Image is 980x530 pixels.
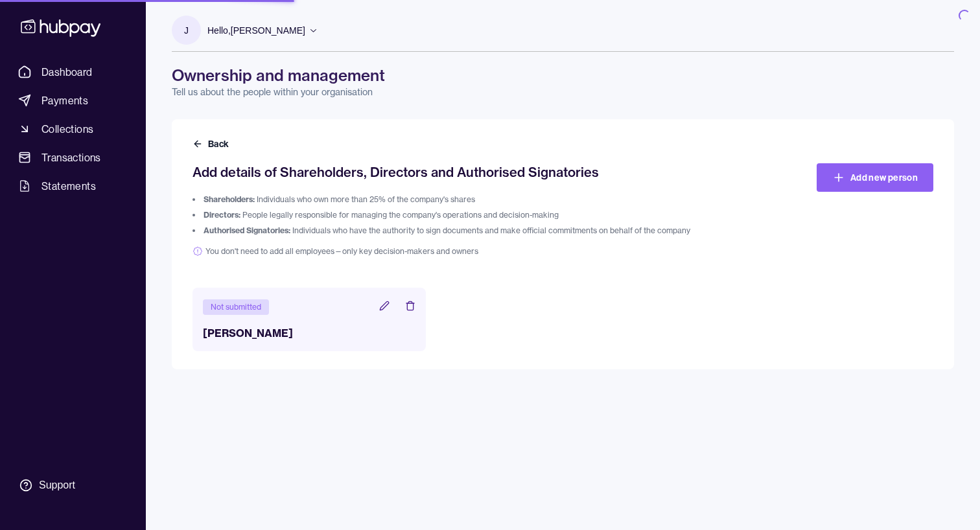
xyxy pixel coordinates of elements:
[204,225,290,235] span: Authorised Signatories:
[13,60,133,84] a: Dashboard
[41,150,101,165] span: Transactions
[13,117,133,141] a: Collections
[41,178,96,194] span: Statements
[13,89,133,112] a: Payments
[192,163,748,181] h2: Add details of Shareholders, Directors and Authorised Signatories
[203,299,269,315] div: Not submitted
[13,146,133,169] a: Transactions
[39,478,75,492] div: Support
[192,225,748,236] li: Individuals who have the authority to sign documents and make official commitments on behalf of t...
[41,64,93,80] span: Dashboard
[13,472,133,499] a: Support
[192,137,231,150] button: Back
[172,86,954,98] p: Tell us about the people within your organisation
[204,210,240,220] span: Directors:
[207,23,305,38] p: Hello, [PERSON_NAME]
[204,194,255,204] span: Shareholders:
[192,246,748,257] span: You don't need to add all employees—only key decision-makers and owners
[817,163,933,192] a: Add new person
[192,210,748,220] li: People legally responsible for managing the company's operations and decision-making
[41,93,88,108] span: Payments
[172,65,954,86] h1: Ownership and management
[41,121,93,137] span: Collections
[203,325,415,341] h3: [PERSON_NAME]
[13,174,133,198] a: Statements
[192,194,748,205] li: Individuals who own more than 25% of the company's shares
[184,23,189,38] p: J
